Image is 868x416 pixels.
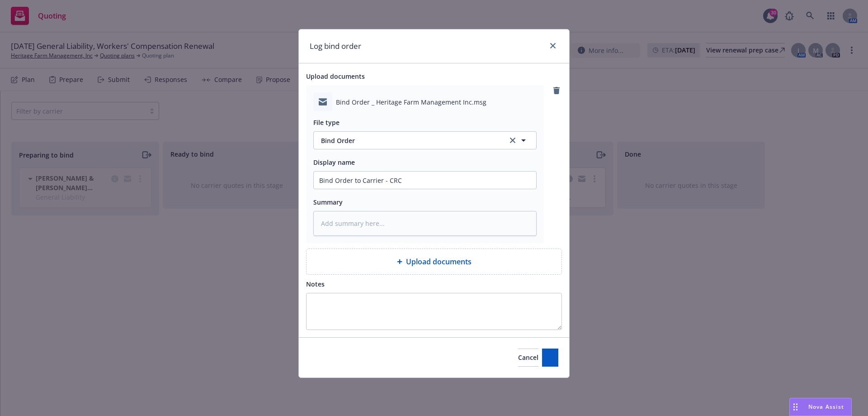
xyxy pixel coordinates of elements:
button: Bind Orderclear selection [313,131,537,149]
a: clear selection [507,135,518,146]
span: Nova Assist [808,403,844,411]
span: Bind Order _ Heritage Farm Management Inc.msg [336,97,486,107]
input: Add display name here... [314,172,536,189]
span: File type [313,118,340,127]
h1: Log bind order [310,40,361,52]
span: Upload documents [306,72,365,81]
div: Drag to move [790,398,801,416]
span: Display name [313,158,355,167]
a: close [547,40,558,51]
div: Upload documents [306,249,562,275]
button: Cancel [518,349,538,367]
span: Cancel [518,353,538,362]
a: remove [551,85,562,96]
button: Nova Assist [789,398,852,416]
span: Summary [313,198,343,206]
span: Notes [306,280,325,288]
span: Bind Order [321,136,498,145]
span: Upload documents [406,256,472,267]
button: Done [542,349,558,367]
